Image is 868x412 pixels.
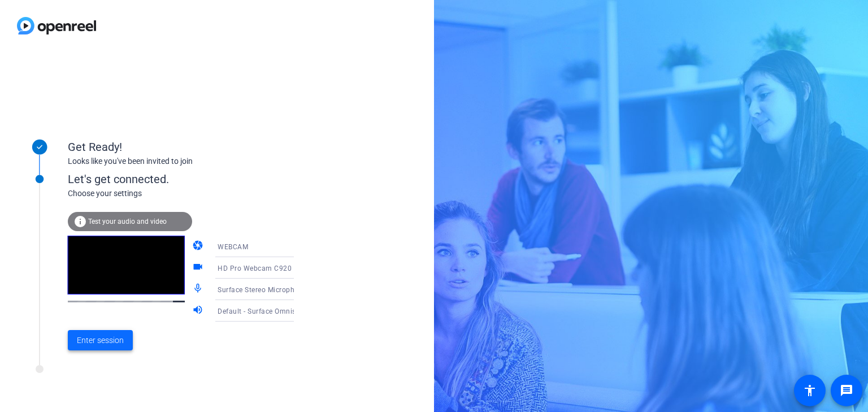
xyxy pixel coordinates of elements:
[192,240,206,253] mat-icon: camera
[218,263,335,272] span: HD Pro Webcam C920 (046d:082d)
[88,218,167,225] span: Test your audio and video
[218,285,416,294] span: Surface Stereo Microphones (Surface High Definition Audio)
[68,138,294,155] div: Get Ready!
[77,335,124,346] span: Enter session
[68,155,294,167] div: Looks like you've been invited to join
[68,188,317,200] div: Choose your settings
[73,215,87,228] mat-icon: info
[192,304,206,318] mat-icon: volume_up
[218,243,248,251] span: WEBCAM
[68,171,317,188] div: Let's get connected.
[840,384,853,397] mat-icon: message
[68,330,133,350] button: Enter session
[192,261,206,275] mat-icon: videocam
[803,384,817,397] mat-icon: accessibility
[192,283,206,296] mat-icon: mic_none
[218,306,448,315] span: Default - Surface Omnisonic Speakers (Surface High Definition Audio)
